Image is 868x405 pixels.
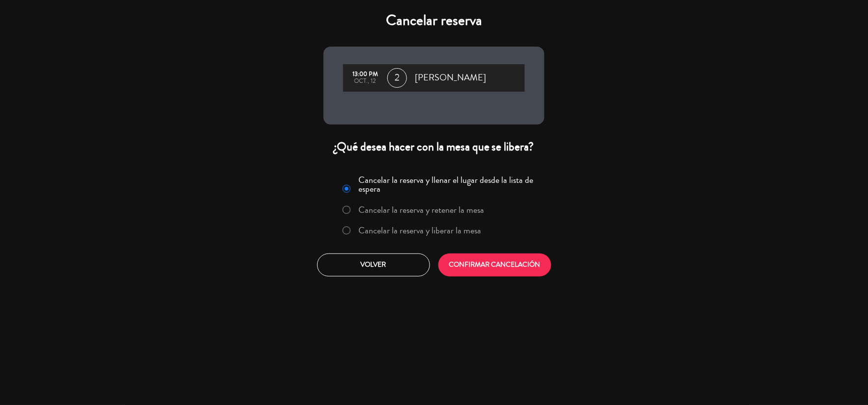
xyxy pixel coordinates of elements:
span: [PERSON_NAME] [415,71,486,85]
button: Volver [317,253,430,277]
label: Cancelar la reserva y liberar la mesa [359,226,482,235]
span: 2 [387,68,407,88]
button: CONFIRMAR CANCELACIÓN [438,253,551,277]
div: 13:00 PM [348,71,382,78]
div: oct., 12 [348,78,382,85]
div: ¿Qué desea hacer con la mesa que se libera? [324,139,544,154]
label: Cancelar la reserva y retener la mesa [359,205,485,214]
h4: Cancelar reserva [324,12,544,29]
label: Cancelar la reserva y llenar el lugar desde la lista de espera [359,176,539,193]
